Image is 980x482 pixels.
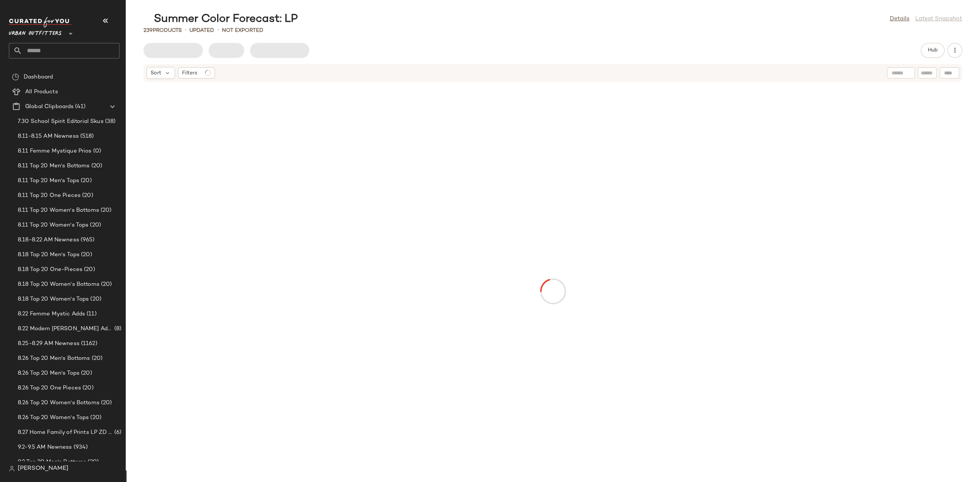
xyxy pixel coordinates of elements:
span: Hub [927,47,938,53]
span: 8.18 Top 20 Women's Bottoms [18,280,100,289]
span: 8.26 Top 20 One Pieces [18,384,81,392]
span: (20) [89,414,101,422]
span: 8.11-8.15 AM Newness [18,132,79,141]
p: Not Exported [222,27,263,34]
span: [PERSON_NAME] [18,464,68,473]
span: 9.2 Top 20 Men's Bottoms [18,458,86,466]
span: (38) [104,117,116,126]
span: 8.11 Top 20 One Pieces [18,191,81,200]
span: (20) [86,458,99,466]
span: 239 [144,28,153,33]
span: 8.26 Top 20 Women's Tops [18,414,89,422]
span: 8.11 Top 20 Men's Tops [18,177,79,185]
p: updated [189,27,214,34]
span: 8.11 Top 20 Women's Tops [18,221,88,230]
span: 8.25-8.29 AM Newness [18,339,80,348]
span: (20) [100,280,112,289]
span: (11) [85,310,97,318]
span: (965) [79,236,95,244]
span: (0) [92,147,101,155]
div: Products [144,27,182,34]
span: (41) [74,103,85,111]
img: svg%3e [12,73,19,81]
span: 8.11 Top 20 Women's Bottoms [18,206,99,215]
span: • [217,26,219,35]
span: 8.22 Modern [PERSON_NAME] Adds [18,325,113,333]
span: (6) [113,428,121,437]
span: 8.11 Top 20 Men's Bottoms [18,162,90,170]
span: 8.26 Top 20 Women's Bottoms [18,399,100,407]
span: (20) [88,221,101,230]
a: Details [890,15,909,24]
span: Global Clipboards [25,103,74,111]
span: (20) [90,162,102,170]
span: Filters [182,69,197,77]
span: (518) [79,132,94,141]
span: (20) [99,206,112,215]
span: (20) [81,384,94,392]
span: Dashboard [24,73,53,81]
span: (20) [80,369,92,378]
div: Summer Color Forecast: LP [144,12,298,27]
span: (20) [89,295,101,304]
button: Hub [921,43,944,58]
span: 8.26 Top 20 Men's Bottoms [18,354,90,363]
span: (8) [113,325,121,333]
span: (20) [82,265,95,274]
span: (20) [79,177,92,185]
img: svg%3e [9,466,15,472]
span: (934) [72,443,88,452]
span: 8.22 Femme Mystic Adds [18,310,85,318]
span: 7.30 School Spirit Editorial Skus [18,117,104,126]
span: All Products [25,88,58,96]
span: 8.11 Femme Mystique Prios [18,147,92,155]
span: (20) [100,399,112,407]
span: 9.2-9.5 AM Newness [18,443,72,452]
span: (20) [90,354,103,363]
span: 8.26 Top 20 Men's Tops [18,369,80,378]
span: (20) [80,251,92,259]
span: 8.18 Top 20 Men's Tops [18,251,80,259]
span: • [185,26,186,35]
span: (1162) [80,339,97,348]
span: Urban Outfitters [9,25,62,39]
span: 8.18-8.22 AM Newness [18,236,79,244]
img: cfy_white_logo.C9jOOHJF.svg [9,17,72,27]
span: 8.27 Home Family of Prints LP ZD Adds [18,428,113,437]
span: 8.18 Top 20 Women's Tops [18,295,89,304]
span: 8.18 Top 20 One-Pieces [18,265,82,274]
span: Sort [151,69,161,77]
span: (20) [81,191,93,200]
